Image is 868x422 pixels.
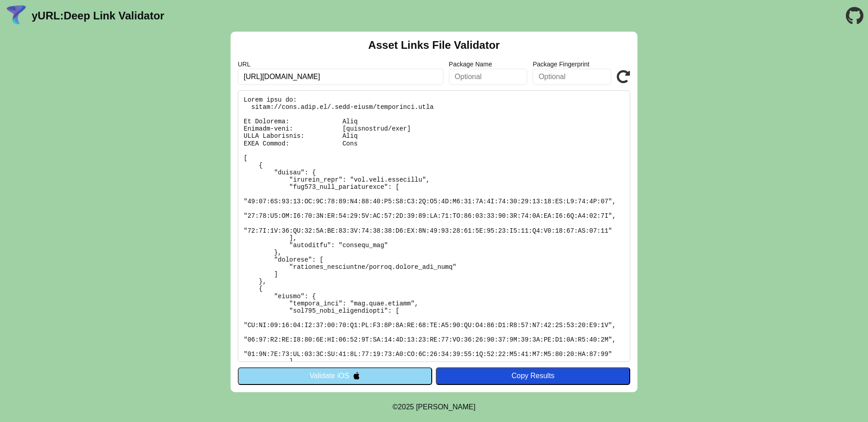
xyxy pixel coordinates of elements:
[449,61,528,68] label: Package Name
[32,9,164,22] a: yURL:Deep Link Validator
[436,367,630,384] button: Copy Results
[238,61,443,68] label: URL
[533,61,611,68] label: Package Fingerprint
[398,403,414,411] span: 2025
[449,69,528,85] input: Optional
[5,4,28,28] img: yURL Logo
[353,372,360,380] img: appleIcon.svg
[533,69,611,85] input: Optional
[238,69,443,85] input: Required
[392,392,475,422] footer: ©
[416,403,476,411] a: Michael Ibragimchayev's Personal Site
[238,90,630,362] pre: Lorem ipsu do: sitam://cons.adip.el/.sedd-eiusm/temporinci.utla Et Dolorema: Aliq Enimadm-veni: [...
[368,39,500,52] h2: Asset Links File Validator
[238,367,432,384] button: Validate iOS
[440,372,626,380] div: Copy Results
